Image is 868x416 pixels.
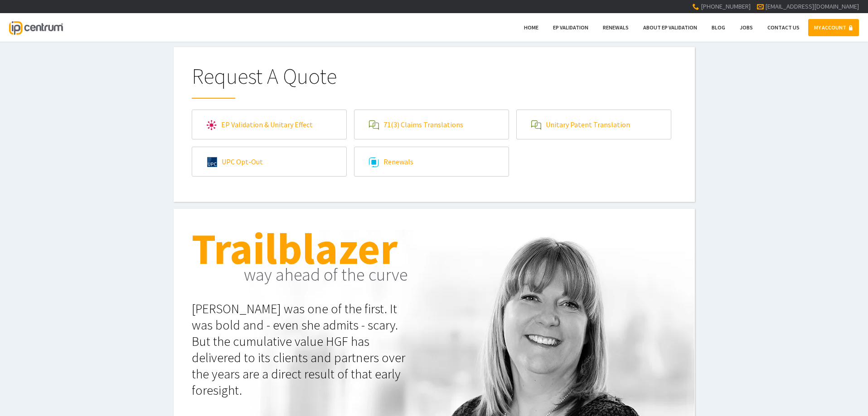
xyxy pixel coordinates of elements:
a: About EP Validation [637,19,703,36]
span: Jobs [740,24,753,31]
a: Contact Us [761,19,805,36]
span: EP Validation [553,24,588,31]
span: Renewals [603,24,629,31]
h1: Request A Quote [192,65,677,99]
a: EP Validation [547,19,594,36]
a: Jobs [734,19,759,36]
a: MY ACCOUNT [808,19,859,36]
a: Renewals [597,19,635,36]
span: Contact Us [767,24,800,31]
a: Unitary Patent Translation [517,110,671,139]
a: [EMAIL_ADDRESS][DOMAIN_NAME] [765,2,859,10]
a: 71(3) Claims Translations [354,110,509,139]
span: About EP Validation [643,24,697,31]
a: Renewals [354,147,509,176]
a: UPC Opt-Out [192,147,346,176]
a: Blog [706,19,731,36]
span: Home [524,24,538,31]
span: Blog [712,24,725,31]
a: EP Validation & Unitary Effect [192,110,346,139]
a: IP Centrum [9,13,63,42]
img: upc.svg [207,157,217,167]
span: [PHONE_NUMBER] [701,2,751,10]
a: Home [518,19,544,36]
